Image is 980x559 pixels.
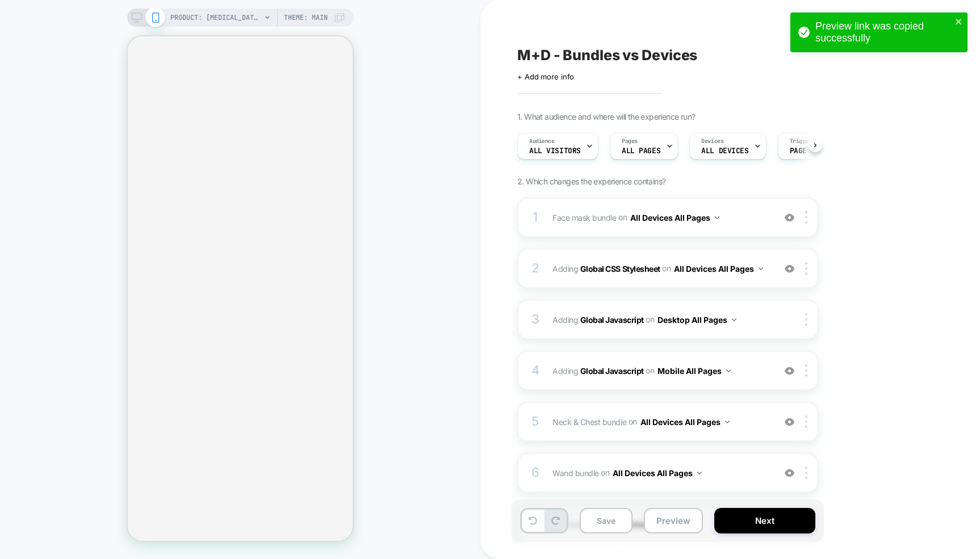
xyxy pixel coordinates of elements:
[955,17,963,28] button: close
[618,210,627,224] span: on
[805,262,807,275] img: close
[805,415,807,428] img: close
[725,421,730,423] img: down arrow
[170,9,261,27] span: PRODUCT: [MEDICAL_DATA] Boosting Face & Neck Serum [lightboost [MEDICAL_DATA] and]
[646,312,654,326] span: on
[580,314,644,324] b: Global Javascript
[701,137,723,145] span: Devices
[517,112,695,121] span: 1. What audience and where will the experience run?
[640,414,730,430] button: All Devices All Pages
[530,257,541,280] div: 2
[785,468,794,478] img: crossed eye
[530,308,541,331] div: 3
[790,147,828,155] span: Page Load
[646,363,654,377] span: on
[284,9,328,27] span: Theme: MAIN
[697,472,702,474] img: down arrow
[517,47,697,64] span: M+D - Bundles vs Devices
[529,147,581,155] span: All Visitors
[674,260,763,277] button: All Devices All Pages
[815,20,952,44] div: Preview link was copied successfully
[580,365,644,375] b: Global Javascript
[629,414,637,428] span: on
[805,211,807,224] img: close
[726,369,731,372] img: down arrow
[580,508,633,533] button: Save
[552,363,769,379] span: Adding
[622,137,638,145] span: Pages
[517,72,574,81] span: + Add more info
[630,209,719,226] button: All Devices All Pages
[790,137,812,145] span: Trigger
[715,216,719,219] img: down arrow
[701,147,748,155] span: ALL DEVICES
[785,213,794,222] img: crossed eye
[785,417,794,427] img: crossed eye
[601,465,609,480] span: on
[785,264,794,274] img: crossed eye
[622,147,660,155] span: ALL PAGES
[530,410,541,433] div: 5
[657,363,731,379] button: Mobile All Pages
[530,206,541,229] div: 1
[552,417,626,426] span: Neck & Chest bundle
[644,508,703,533] button: Preview
[552,212,616,222] span: Face mask bundle
[529,137,555,145] span: Audience
[613,465,702,481] button: All Devices All Pages
[530,359,541,382] div: 4
[662,261,671,275] span: on
[580,263,660,273] b: Global CSS Stylesheet
[805,466,807,479] img: close
[657,312,736,328] button: Desktop All Pages
[805,313,807,326] img: close
[759,267,763,270] img: down arrow
[552,312,769,328] span: Adding
[552,260,769,277] span: Adding
[805,364,807,377] img: close
[552,468,599,477] span: Wand bundle
[530,461,541,484] div: 6
[785,366,794,376] img: crossed eye
[732,318,736,321] img: down arrow
[517,176,665,186] span: 2. Which changes the experience contains?
[714,508,815,533] button: Next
